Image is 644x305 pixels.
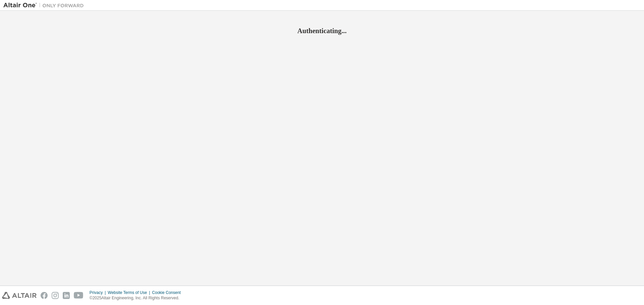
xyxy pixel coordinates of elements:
div: Website Terms of Use [108,290,152,295]
h2: Authenticating... [3,26,641,35]
img: altair_logo.svg [2,292,37,299]
img: linkedin.svg [63,292,70,299]
img: facebook.svg [41,292,48,299]
div: Cookie Consent [152,290,184,295]
p: © 2025 Altair Engineering, Inc. All Rights Reserved. [90,295,185,301]
div: Privacy [90,290,108,295]
img: youtube.svg [74,292,84,299]
img: instagram.svg [52,292,59,299]
img: Altair One [3,2,87,9]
